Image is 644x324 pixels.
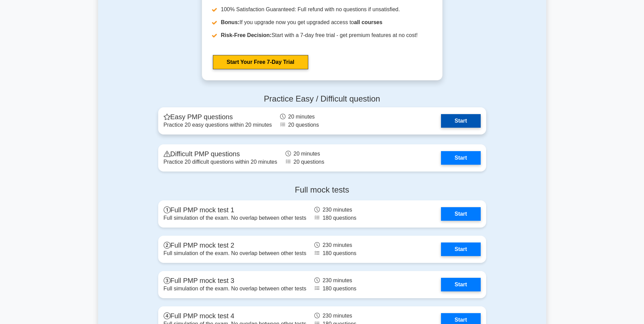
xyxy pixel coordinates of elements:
[158,185,486,195] h4: Full mock tests
[441,242,480,256] a: Start
[158,94,486,104] h4: Practice Easy / Difficult question
[441,114,480,128] a: Start
[213,55,308,69] a: Start Your Free 7-Day Trial
[441,278,480,291] a: Start
[441,151,480,165] a: Start
[441,207,480,221] a: Start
